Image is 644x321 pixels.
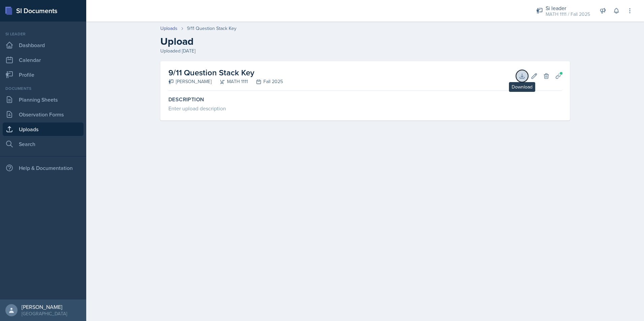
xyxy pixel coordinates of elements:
div: [PERSON_NAME] [168,78,212,85]
div: [PERSON_NAME] [22,304,67,310]
a: Planning Sheets [3,93,84,106]
div: Documents [3,85,84,92]
a: Uploads [160,25,178,32]
label: Description [168,96,562,103]
div: [GEOGRAPHIC_DATA] [22,310,67,317]
div: Si leader [546,4,590,12]
a: Dashboard [3,38,84,52]
div: Help & Documentation [3,161,84,175]
div: MATH 1111 / Fall 2025 [546,11,590,18]
div: Enter upload description [168,104,562,112]
a: Profile [3,68,84,81]
button: Download [516,70,528,82]
h2: 9/11 Question Stack Key [168,67,283,79]
a: Uploads [3,122,84,136]
a: Search [3,137,84,151]
div: Uploaded [DATE] [160,47,570,55]
div: Si leader [3,31,84,37]
h2: Upload [160,35,570,47]
a: Observation Forms [3,108,84,121]
a: Calendar [3,53,84,67]
div: 9/11 Question Stack Key [187,25,236,32]
div: MATH 1111 [212,78,248,85]
div: Fall 2025 [248,78,283,85]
